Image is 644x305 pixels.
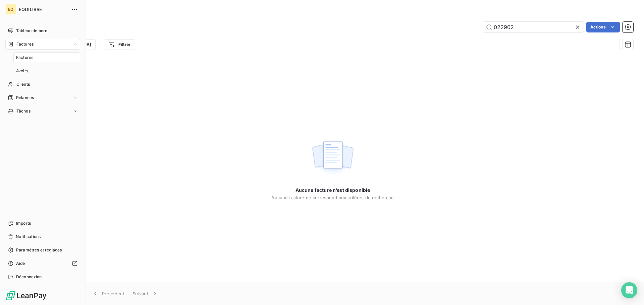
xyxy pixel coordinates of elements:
[5,218,80,229] a: Imports
[5,25,80,36] a: Tableau de bord
[16,55,33,61] span: Factures
[586,22,620,32] button: Actions
[311,137,354,179] img: empty state
[16,234,41,240] span: Notifications
[16,274,42,280] span: Déconnexion
[271,195,394,200] span: Aucune facture ne correspond aux critères de recherche
[16,95,34,101] span: Relances
[19,7,67,12] span: EQUILIBRE
[16,220,31,226] span: Imports
[13,66,80,76] a: Avoirs
[5,290,47,301] img: Logo LeanPay
[5,39,80,76] a: FacturesFacturesAvoirs
[5,258,80,269] a: Aide
[13,52,80,63] a: Factures
[16,41,34,47] span: Factures
[5,106,80,117] a: Tâches
[5,79,80,90] a: Clients
[621,282,637,298] div: Open Intercom Messenger
[5,4,16,15] div: EQ
[16,260,25,266] span: Aide
[128,287,162,301] button: Suivant
[483,22,584,32] input: Rechercher
[5,245,80,255] a: Paramètres et réglages
[16,247,62,253] span: Paramètres et réglages
[16,68,28,74] span: Avoirs
[5,92,80,103] a: Relances
[296,187,370,194] span: Aucune facture n’est disponible
[16,81,30,87] span: Clients
[104,39,135,50] button: Filtrer
[16,108,31,114] span: Tâches
[16,28,47,34] span: Tableau de bord
[88,287,128,301] button: Précédent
